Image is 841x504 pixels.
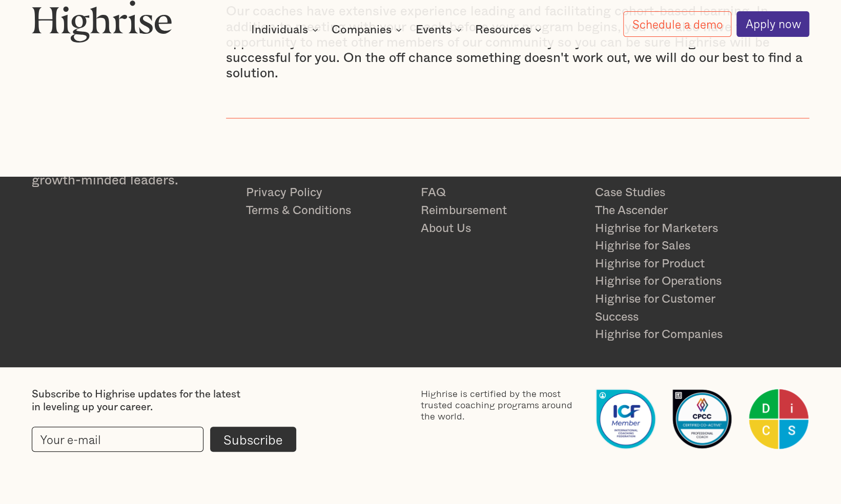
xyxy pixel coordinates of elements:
[421,220,582,238] a: About Us
[251,24,308,36] div: Individuals
[595,326,756,344] a: Highrise for Companies
[475,24,544,36] div: Resources
[421,184,582,202] a: FAQ
[416,24,452,36] div: Events
[595,272,756,290] a: Highrise for Operations
[623,11,731,37] a: Schedule a demo
[421,388,582,422] div: Highrise is certified by the most trusted coaching programs around the world.
[595,184,756,202] a: Case Studies
[595,202,756,220] a: The Ascender
[595,237,756,255] a: Highrise for Sales
[736,11,809,37] a: Apply now
[210,427,296,452] input: Subscribe
[246,202,407,220] a: Terms & Conditions
[595,255,756,273] a: Highrise for Product
[332,24,405,36] div: Companies
[595,220,756,238] a: Highrise for Marketers
[421,202,582,220] a: Reimbursement
[475,24,531,36] div: Resources
[595,290,756,326] a: Highrise for Customer Success
[332,24,392,36] div: Companies
[251,24,321,36] div: Individuals
[246,184,407,202] a: Privacy Policy
[32,427,296,452] form: current-footer-subscribe-form
[32,388,242,413] div: Subscribe to Highrise updates for the latest in leveling up your career.
[32,427,204,452] input: Your e-mail
[416,24,465,36] div: Events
